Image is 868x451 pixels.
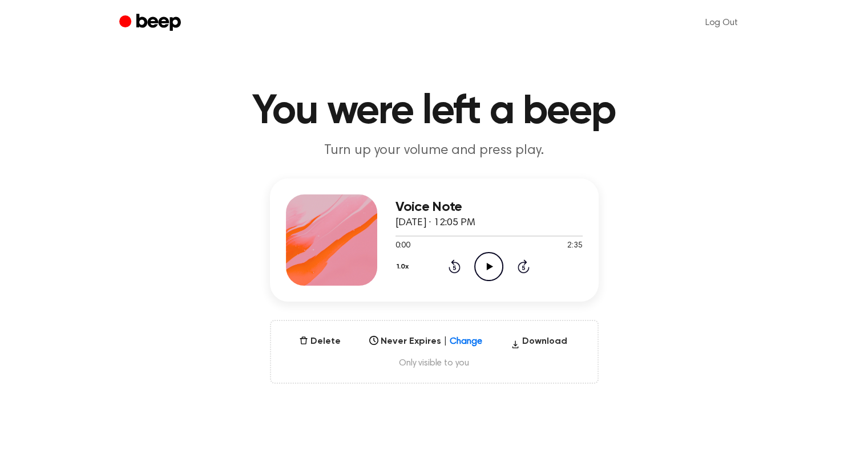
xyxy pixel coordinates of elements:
span: [DATE] · 12:05 PM [395,218,475,228]
button: Download [506,335,572,353]
a: Beep [119,12,184,34]
a: Log Out [694,9,749,36]
p: Turn up your volume and press play. [215,141,653,160]
button: Delete [294,335,345,348]
span: 2:35 [567,240,582,252]
h3: Voice Note [395,200,583,215]
span: 0:00 [395,240,410,252]
h1: You were left a beep [142,91,726,132]
span: Only visible to you [285,357,584,369]
button: 1.0x [395,257,413,277]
